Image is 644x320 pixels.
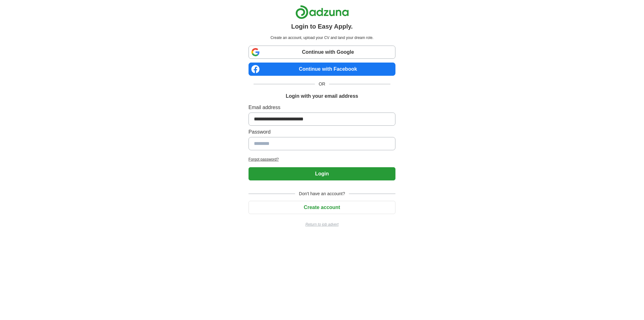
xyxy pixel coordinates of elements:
[291,22,353,31] h1: Login to Easy Apply.
[249,201,395,214] button: Create account
[295,190,349,197] span: Don't have an account?
[249,167,395,180] button: Login
[295,5,349,19] img: Adzuna logo
[249,46,395,59] a: Continue with Google
[249,63,395,76] a: Continue with Facebook
[315,81,329,87] span: OR
[249,222,395,227] a: Return to job advert
[249,104,395,111] label: Email address
[249,205,395,210] a: Create account
[286,92,358,100] h1: Login with your email address
[250,35,394,41] p: Create an account, upload your CV and land your dream role.
[249,128,395,136] label: Password
[249,157,395,162] a: Forgot password?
